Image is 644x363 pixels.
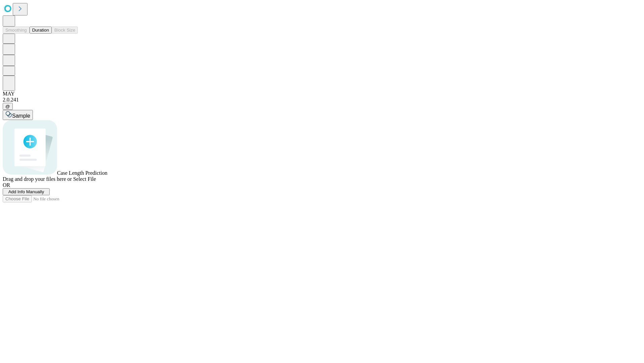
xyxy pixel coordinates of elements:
[8,189,44,194] span: Add Info Manually
[3,91,641,97] div: MAY
[12,113,30,119] span: Sample
[57,170,107,176] span: Case Length Prediction
[52,27,78,34] button: Block Size
[3,188,50,195] button: Add Info Manually
[3,110,33,120] button: Sample
[3,182,10,188] span: OR
[73,176,96,182] span: Select File
[3,103,13,110] button: @
[30,27,52,34] button: Duration
[3,27,30,34] button: Smoothing
[3,176,72,182] span: Drag and drop your files here or
[5,104,10,109] span: @
[3,97,641,103] div: 2.0.241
